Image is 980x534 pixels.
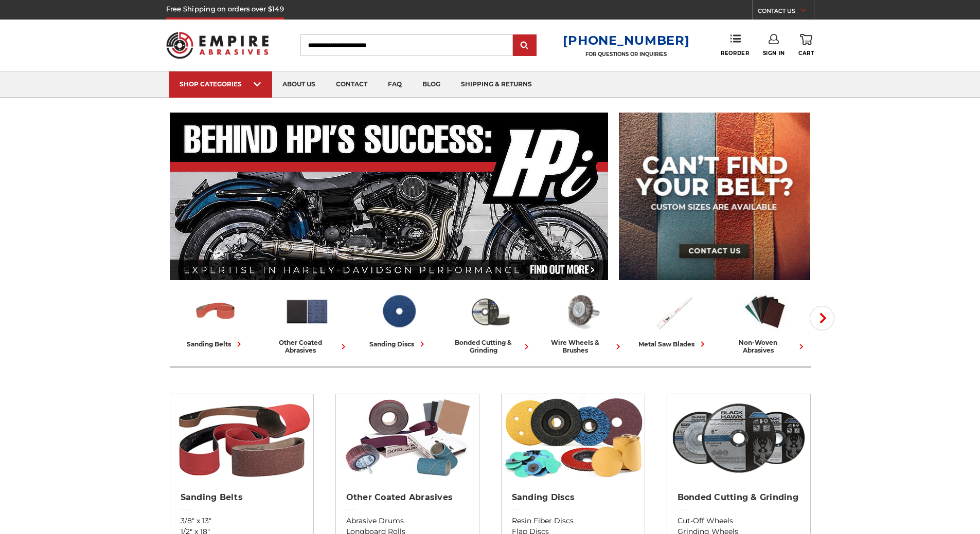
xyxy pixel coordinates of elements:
h2: Sanding Belts [181,492,303,503]
div: other coated abrasives [265,339,349,354]
div: sanding belts [187,339,244,349]
a: Resin Fiber Discs [512,515,634,526]
a: contact [326,71,378,98]
h2: Other Coated Abrasives [346,492,469,503]
a: bonded cutting & grinding [449,289,532,354]
div: metal saw blades [638,339,708,349]
h2: Sanding Discs [512,492,634,503]
span: Cart [798,50,814,57]
a: sanding belts [174,289,257,349]
img: Other Coated Abrasives [284,289,330,334]
a: [PHONE_NUMBER] [563,33,689,48]
div: bonded cutting & grinding [449,339,532,354]
a: non-woven abrasives [723,289,807,354]
span: Sign In [763,50,785,57]
img: Sanding Belts [193,289,238,334]
img: Sanding Discs [502,394,645,482]
img: Non-woven Abrasives [742,289,788,334]
a: about us [272,71,326,98]
a: Reorder [721,34,749,56]
button: Next [810,306,834,330]
a: Abrasive Drums [346,515,469,526]
a: Cart [798,34,814,57]
span: Reorder [721,50,749,57]
img: Sanding Discs [376,289,421,334]
a: shipping & returns [451,71,542,98]
img: Sanding Belts [170,394,313,482]
a: 3/8" x 13" [181,515,303,526]
h2: Bonded Cutting & Grinding [678,492,800,503]
a: Cut-Off Wheels [678,515,800,526]
div: sanding discs [369,339,427,349]
div: SHOP CATEGORIES [180,80,262,88]
a: blog [412,71,451,98]
img: Other Coated Abrasives [336,394,479,482]
img: Wire Wheels & Brushes [559,289,604,334]
img: Bonded Cutting & Grinding [667,394,810,482]
div: wire wheels & brushes [540,339,623,354]
a: wire wheels & brushes [540,289,623,354]
img: Banner for an interview featuring Horsepower Inc who makes Harley performance upgrades featured o... [170,113,609,280]
a: faq [378,71,412,98]
img: Metal Saw Blades [651,289,696,334]
div: non-woven abrasives [723,339,807,354]
a: CONTACT US [758,5,814,20]
a: metal saw blades [632,289,715,349]
img: Empire Abrasives [166,25,269,65]
p: FOR QUESTIONS OR INQUIRIES [563,51,689,58]
img: Bonded Cutting & Grinding [468,289,513,334]
a: other coated abrasives [265,289,349,354]
a: sanding discs [357,289,440,349]
img: promo banner for custom belts. [619,113,810,280]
